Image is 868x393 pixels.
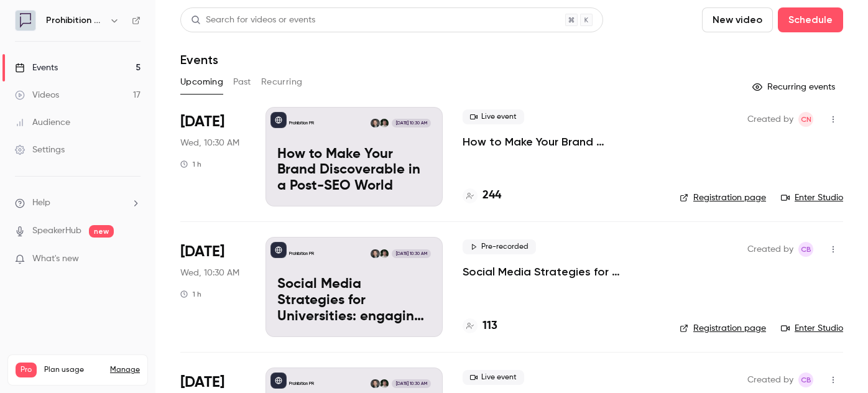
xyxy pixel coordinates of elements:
button: Schedule [778,7,843,32]
img: Chris Norton [371,379,379,388]
span: Created by [747,242,793,257]
span: Plan usage [44,365,103,375]
p: Prohibition PR [289,381,314,387]
div: 1 h [180,289,201,299]
span: [DATE] 10:30 AM [392,249,430,258]
span: Live event [463,109,524,124]
a: Registration page [680,192,766,204]
a: Manage [110,365,140,375]
img: Will Ockenden [380,379,389,388]
div: Sep 17 Wed, 10:30 AM (Europe/London) [180,107,246,206]
a: Registration page [680,322,766,335]
li: help-dropdown-opener [15,196,141,210]
div: 1 h [180,159,201,169]
div: Audience [15,116,70,129]
span: Claire Beaumont [798,242,813,257]
span: Pro [16,363,37,377]
a: SpeakerHub [32,224,81,238]
div: Sep 24 Wed, 10:30 AM (Europe/London) [180,237,246,336]
a: Social Media Strategies for Universities: engaging the new student cohort [463,264,660,279]
div: Events [15,62,58,74]
a: Enter Studio [781,322,843,335]
span: [DATE] 10:30 AM [392,119,430,127]
a: How to Make Your Brand Discoverable in a Post-SEO World [463,134,660,149]
span: Live event [463,370,524,385]
span: Created by [747,372,793,387]
span: Claire Beaumont [798,372,813,387]
span: [DATE] [180,372,224,392]
button: Past [233,72,251,92]
a: Social Media Strategies for Universities: engaging the new student cohortProhibition PRWill Ocken... [265,237,443,336]
button: New video [702,7,773,32]
span: Created by [747,112,793,127]
p: Prohibition PR [289,251,314,257]
div: Settings [15,144,65,156]
img: Will Ockenden [380,119,389,127]
span: [DATE] [180,242,224,262]
img: Prohibition PR [16,11,35,30]
a: 113 [463,318,497,335]
p: Prohibition PR [289,120,314,126]
img: Chris Norton [371,249,379,258]
a: How to Make Your Brand Discoverable in a Post-SEO WorldProhibition PRWill OckendenChris Norton[DA... [265,107,443,206]
button: Recurring [261,72,303,92]
span: CB [801,242,811,257]
span: What's new [32,252,79,266]
div: Search for videos or events [191,14,315,27]
h4: 244 [482,187,501,204]
span: CB [801,372,811,387]
button: Upcoming [180,72,223,92]
span: Wed, 10:30 AM [180,137,239,149]
a: Enter Studio [781,192,843,204]
button: Recurring events [747,77,843,97]
p: Social Media Strategies for Universities: engaging the new student cohort [277,277,431,325]
img: Will Ockenden [380,249,389,258]
span: Help [32,196,50,210]
h6: Prohibition PR [46,14,104,27]
span: Chris Norton [798,112,813,127]
span: [DATE] 10:30 AM [392,379,430,388]
span: new [89,225,114,238]
img: Chris Norton [371,119,379,127]
span: Wed, 10:30 AM [180,267,239,279]
span: Pre-recorded [463,239,536,254]
p: How to Make Your Brand Discoverable in a Post-SEO World [277,147,431,195]
span: [DATE] [180,112,224,132]
h4: 113 [482,318,497,335]
span: CN [801,112,811,127]
h1: Events [180,52,218,67]
a: 244 [463,187,501,204]
div: Videos [15,89,59,101]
